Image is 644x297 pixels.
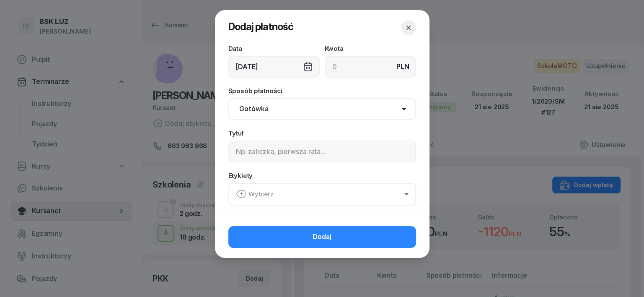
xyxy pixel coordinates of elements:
[228,183,416,206] button: Wybierz
[236,189,274,200] div: Wybierz
[325,56,416,78] input: 0
[228,21,293,33] span: Dodaj płatność
[228,141,416,162] input: Np. zaliczka, pierwsza rata...
[228,226,416,248] button: Dodaj
[313,232,331,242] span: Dodaj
